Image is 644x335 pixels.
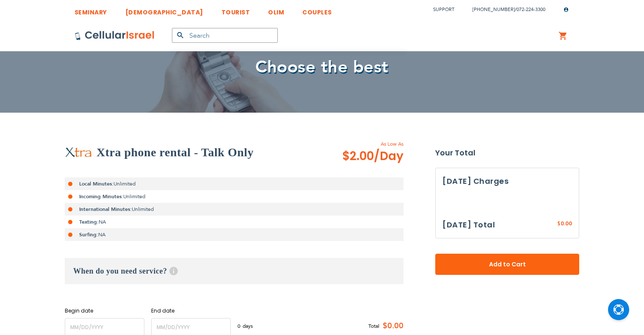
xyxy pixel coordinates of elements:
a: TOURIST [221,2,250,18]
img: Cellular Israel Logo [75,30,155,41]
h2: Xtra phone rental - Talk Only [97,144,254,161]
strong: Surfing: [79,231,98,238]
a: COUPLES [302,2,332,18]
span: days [243,322,253,330]
span: Choose the best [255,55,389,79]
span: 0 [238,322,243,330]
li: NA [65,228,404,241]
li: Unlimited [65,203,404,216]
span: Help [169,267,178,275]
span: As Low As [319,140,404,148]
span: Total [368,322,379,330]
span: $0.00 [379,320,404,332]
span: 0.00 [561,220,572,227]
strong: Incoming Minutes: [79,193,123,200]
label: End date [151,307,231,315]
h3: [DATE] Total [442,219,495,231]
a: [DEMOGRAPHIC_DATA] [125,2,203,18]
span: /Day [374,148,404,165]
strong: Local Minutes: [79,180,113,187]
a: Support [433,6,454,13]
a: [PHONE_NUMBER] [473,6,515,13]
h3: [DATE] Charges [442,175,572,188]
li: Unlimited [65,190,404,203]
a: OLIM [268,2,284,18]
li: / [464,3,545,16]
input: Search [172,28,278,43]
button: Add to Cart [435,254,579,275]
span: $ [557,220,561,228]
span: $2.00 [342,148,404,165]
strong: Your Total [435,147,579,159]
li: Unlimited [65,177,404,190]
strong: Texting: [79,219,99,225]
h3: When do you need service? [65,258,404,284]
span: Add to Cart [463,260,551,269]
label: Begin date [65,307,144,315]
a: 072-224-3300 [517,6,545,13]
a: SEMINARY [75,2,107,18]
li: NA [65,216,404,228]
strong: International Minutes: [79,206,132,213]
img: Xtra phone rental - Talk Only [65,147,92,158]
